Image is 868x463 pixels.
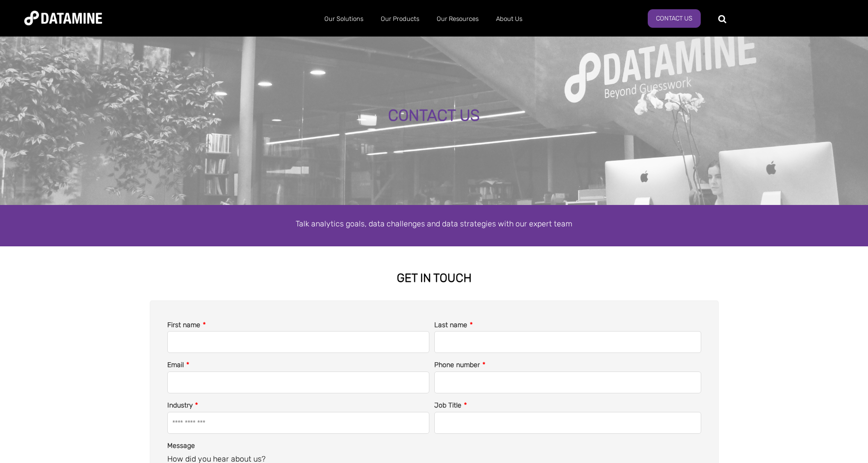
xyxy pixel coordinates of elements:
span: Industry [167,401,193,409]
span: Talk analytics goals, data challenges and data strategies with our expert team [296,219,572,228]
span: Job Title [434,401,461,409]
a: Our Resources [428,6,487,32]
span: Phone number [434,361,480,369]
span: Message [167,442,195,450]
a: About Us [487,6,531,32]
strong: GET IN TOUCH [397,271,472,285]
div: CONTACT US [99,107,769,125]
span: Last name [434,321,467,329]
span: First name [167,321,200,329]
a: Contact us [648,9,701,28]
img: Datamine [24,11,102,25]
span: Email [167,361,184,369]
a: Our Solutions [316,6,372,32]
a: Our Products [372,6,428,32]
